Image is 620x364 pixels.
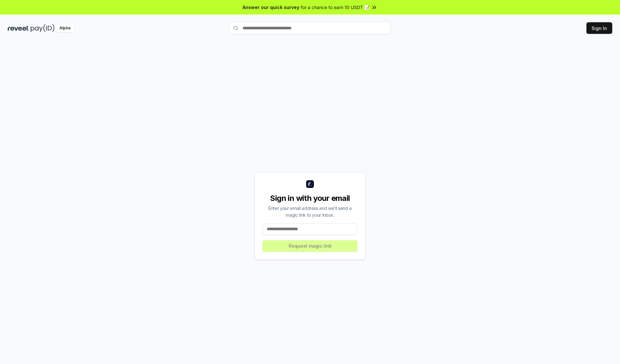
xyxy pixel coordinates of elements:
div: Enter your email address and we’ll send a magic link to your inbox. [263,205,357,218]
button: Sign In [586,22,612,34]
div: Alpha [56,24,74,32]
div: Sign in with your email [263,193,357,203]
img: logo_small [306,180,314,188]
img: pay_id [31,24,55,32]
span: Answer our quick survey [243,4,299,11]
img: reveel_dark [8,24,29,32]
span: for a chance to earn 10 USDT 📝 [301,4,370,11]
